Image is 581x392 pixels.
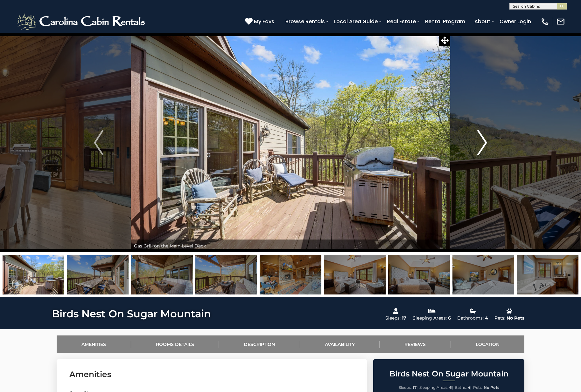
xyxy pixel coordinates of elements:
img: 168603423 [452,255,514,294]
li: | [399,383,418,392]
strong: 6 [449,385,452,390]
a: Owner Login [496,16,534,27]
a: Local Area Guide [331,16,381,27]
span: Baths: [455,385,467,390]
a: Amenities [57,335,131,353]
div: Gas Grill on the Main Level Deck [131,240,450,252]
a: My Favs [245,17,276,26]
img: 168603414 [3,255,64,294]
span: Sleeping Areas: [419,385,448,390]
span: Pets: [473,385,483,390]
a: Description [219,335,300,353]
img: 168603421 [388,255,450,294]
img: 168603424 [517,255,578,294]
img: phone-regular-white.png [541,17,549,26]
li: | [419,383,453,392]
strong: 4 [468,385,470,390]
img: White-1-2.png [16,12,148,31]
a: Rooms Details [131,335,219,353]
h3: Amenities [69,369,354,380]
img: 168603415 [131,255,193,294]
a: About [471,16,493,27]
span: Sleeps: [399,385,412,390]
a: Browse Rentals [282,16,328,27]
strong: No Pets [484,385,499,390]
img: mail-regular-white.png [556,17,565,26]
a: Availability [300,335,380,353]
button: Next [450,33,514,252]
a: Reviews [380,335,451,353]
strong: 17 [413,385,416,390]
img: 168603413 [67,255,129,294]
button: Previous [67,33,131,252]
img: arrow [478,130,487,155]
img: 168603416 [195,255,257,294]
h2: Birds Nest On Sugar Mountain [375,370,523,378]
a: Rental Program [422,16,468,27]
span: My Favs [254,17,274,25]
img: arrow [94,130,103,155]
img: 168603420 [324,255,386,294]
img: 168603398 [260,255,321,294]
a: Real Estate [384,16,419,27]
li: | [455,383,472,392]
a: Location [451,335,525,353]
